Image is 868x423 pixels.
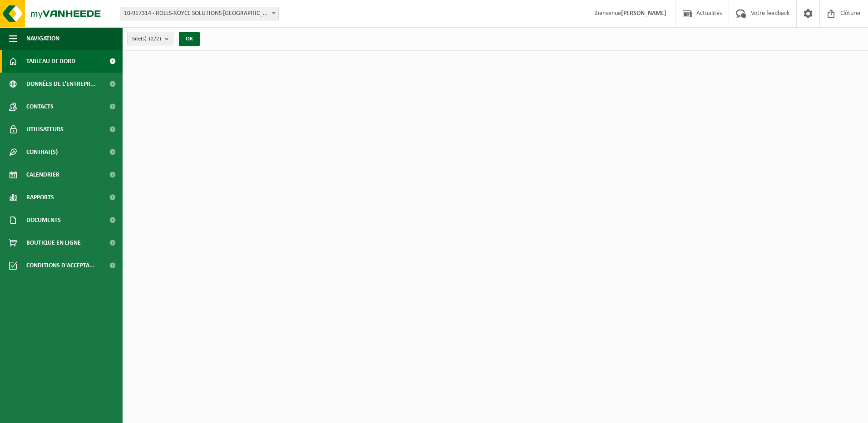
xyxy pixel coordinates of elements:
span: Conditions d'accepta... [26,254,95,277]
span: Boutique en ligne [26,231,81,254]
span: Données de l'entrepr... [26,73,96,95]
button: Site(s)(2/2) [127,32,173,45]
span: Rapports [26,186,54,209]
span: 10-917314 - ROLLS-ROYCE SOLUTIONS LIÈGE SA - GRÂCE-HOLLOGNE [120,7,278,20]
button: OK [179,32,200,46]
span: Utilisateurs [26,118,64,141]
span: Site(s) [132,32,161,46]
span: Documents [26,209,61,231]
span: 10-917314 - ROLLS-ROYCE SOLUTIONS LIÈGE SA - GRÂCE-HOLLOGNE [120,7,279,20]
span: Navigation [26,27,59,50]
span: Tableau de bord [26,50,75,73]
strong: [PERSON_NAME] [621,10,666,17]
span: Calendrier [26,163,59,186]
span: Contrat(s) [26,141,58,163]
span: Contacts [26,95,54,118]
count: (2/2) [149,36,161,42]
